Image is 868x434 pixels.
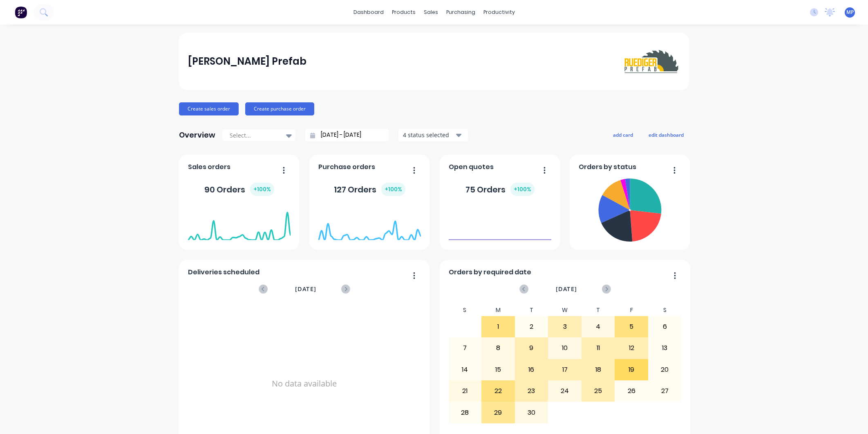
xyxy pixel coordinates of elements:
[448,304,482,316] div: S
[482,359,515,380] div: 15
[388,6,420,18] div: products
[449,402,481,423] div: 28
[515,402,548,423] div: 30
[349,6,388,18] a: dashboard
[846,9,854,16] span: MP
[548,338,581,358] div: 10
[204,183,274,196] div: 90 Orders
[449,359,481,380] div: 14
[403,131,454,139] div: 4 status selected
[515,359,548,380] div: 16
[582,359,615,380] div: 18
[548,304,582,316] div: W
[188,53,306,70] div: [PERSON_NAME] Prefab
[479,6,519,18] div: productivity
[582,338,615,358] div: 11
[510,183,535,196] div: + 100 %
[615,381,648,401] div: 26
[188,267,260,277] span: Deliveries scheduled
[188,162,230,172] span: Sales orders
[179,102,239,115] button: Create sales order
[449,381,481,401] div: 21
[556,285,577,294] span: [DATE]
[649,338,681,358] div: 13
[643,129,689,140] button: edit dashboard
[515,381,548,401] div: 23
[623,47,680,76] img: Ruediger Prefab
[482,402,515,423] div: 29
[615,304,648,316] div: F
[481,304,515,316] div: M
[179,127,215,143] div: Overview
[649,359,681,380] div: 20
[548,316,581,337] div: 3
[515,338,548,358] div: 9
[334,183,405,196] div: 127 Orders
[295,285,316,294] span: [DATE]
[381,183,405,196] div: + 100 %
[649,316,681,337] div: 6
[615,359,648,380] div: 19
[482,381,515,401] div: 22
[582,304,615,316] div: T
[449,162,494,172] span: Open quotes
[442,6,479,18] div: purchasing
[548,381,581,401] div: 24
[482,316,515,337] div: 1
[579,162,636,172] span: Orders by status
[245,102,314,115] button: Create purchase order
[15,6,27,18] img: Factory
[582,381,615,401] div: 25
[515,304,548,316] div: T
[648,304,682,316] div: S
[615,338,648,358] div: 12
[250,183,274,196] div: + 100 %
[449,338,481,358] div: 7
[649,381,681,401] div: 27
[548,359,581,380] div: 17
[615,316,648,337] div: 5
[465,183,535,196] div: 75 Orders
[482,338,515,358] div: 8
[515,316,548,337] div: 2
[318,162,375,172] span: Purchase orders
[582,316,615,337] div: 4
[608,129,638,140] button: add card
[398,129,468,141] button: 4 status selected
[420,6,442,18] div: sales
